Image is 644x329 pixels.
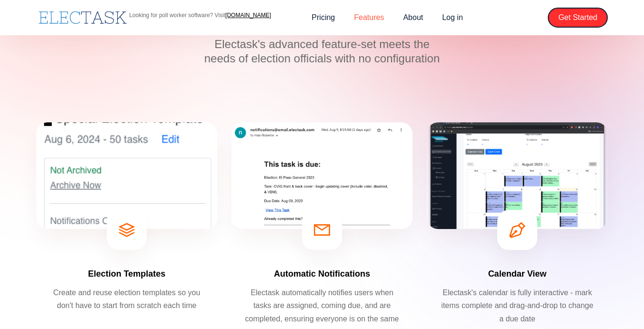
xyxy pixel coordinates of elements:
a: home [36,9,129,26]
p: Electask's advanced feature-set meets the needs of election officials with no configuration [203,37,441,66]
p: Looking for poll worker software? Visit [129,12,271,18]
a: Log in [433,8,473,28]
h4: Calendar View [488,268,547,279]
a: [DOMAIN_NAME] [225,12,271,19]
h4: Automatic Notifications [274,268,370,279]
a: Pricing [302,8,344,28]
a: About [393,8,433,28]
a: Features [344,8,393,28]
h4: Election Templates [88,268,166,279]
a: Get Started [548,8,608,28]
p: Electask's calendar is fully interactive - mark items complete and drag-and-drop to change a due ... [439,286,596,325]
p: Create and reuse election templates so you don't have to start from scratch each time [48,286,205,312]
